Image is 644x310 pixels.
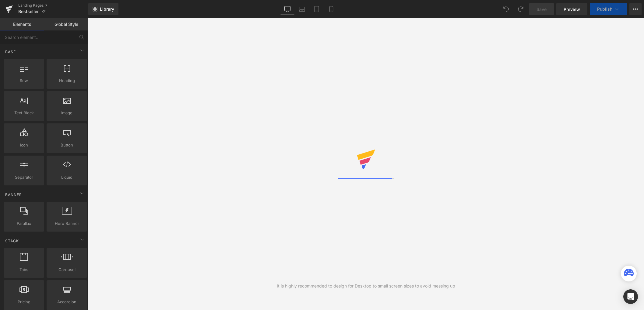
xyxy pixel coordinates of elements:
[5,142,42,148] span: Icon
[280,3,295,15] a: Desktop
[5,220,42,227] span: Parallax
[295,3,309,15] a: Laptop
[5,174,42,181] span: Separator
[564,6,580,12] span: Preview
[48,299,85,305] span: Accordion
[629,3,642,15] button: More
[48,110,85,116] span: Image
[590,3,627,15] button: Publish
[44,18,88,30] a: Global Style
[48,220,85,227] span: Hero Banner
[5,267,42,273] span: Tabs
[5,77,42,84] span: Row
[48,77,85,84] span: Heading
[597,7,612,12] span: Publish
[5,238,19,244] span: Stack
[623,289,638,304] div: Open Intercom Messenger
[48,142,85,148] span: Button
[324,3,339,15] a: Mobile
[556,3,587,15] a: Preview
[5,49,16,55] span: Base
[277,283,455,289] div: It is highly recommended to design for Desktop to small screen sizes to avoid messing up
[5,192,23,198] span: Banner
[537,6,547,12] span: Save
[18,3,88,8] a: Landing Pages
[309,3,324,15] a: Tablet
[500,3,512,15] button: Undo
[5,299,42,305] span: Pricing
[48,174,85,181] span: Liquid
[100,6,114,12] span: Library
[48,267,85,273] span: Carousel
[88,3,118,15] a: New Library
[18,9,39,14] span: Bestseller
[5,110,42,116] span: Text Block
[515,3,527,15] button: Redo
